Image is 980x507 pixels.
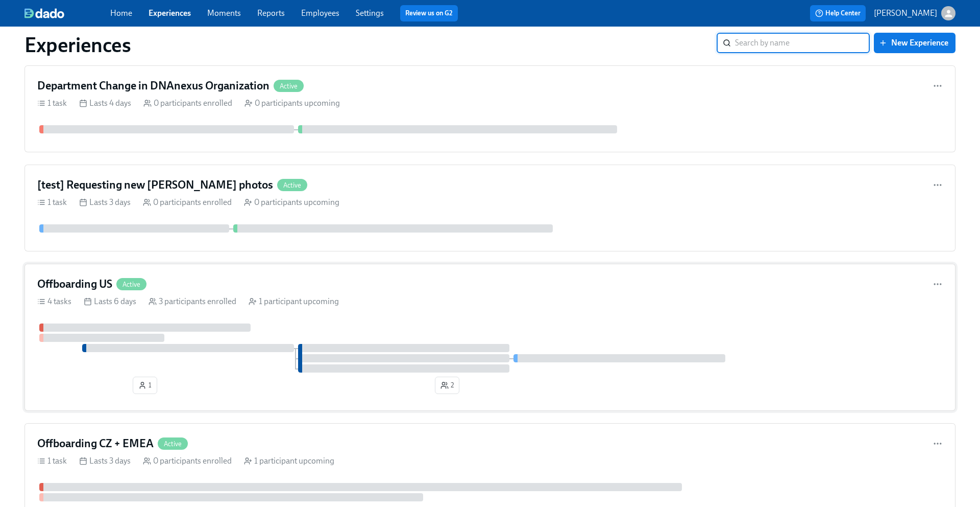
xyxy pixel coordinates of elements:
input: Search by name [735,33,870,53]
div: Lasts 6 days [84,296,136,307]
span: 2 [440,380,454,390]
a: Moments [207,8,241,18]
a: Reports [257,8,285,18]
span: Active [274,82,304,90]
p: [PERSON_NAME] [874,8,937,19]
h4: [test] Requesting new [PERSON_NAME] photos [37,177,273,193]
div: Lasts 4 days [79,98,131,109]
button: Review us on G2 [400,5,458,21]
a: dado [24,8,110,18]
div: Lasts 3 days [79,455,131,467]
div: 4 tasks [37,296,71,307]
div: 0 participants enrolled [143,197,232,208]
span: Help Center [815,8,861,18]
a: Home [110,8,132,18]
a: Department Change in DNAnexus OrganizationActive1 task Lasts 4 days 0 participants enrolled 0 par... [24,65,955,152]
h4: Department Change in DNAnexus Organization [37,78,269,94]
div: Lasts 3 days [79,197,131,208]
span: Active [158,440,188,448]
span: New Experience [881,38,948,48]
img: dado [24,8,64,18]
button: Help Center [810,5,866,21]
div: 3 participants enrolled [149,296,236,307]
div: 1 task [37,197,67,208]
div: 0 participants enrolled [143,455,232,467]
button: [PERSON_NAME] [874,6,955,20]
a: [test] Requesting new [PERSON_NAME] photosActive1 task Lasts 3 days 0 participants enrolled 0 par... [24,165,955,251]
div: 1 participant upcoming [249,296,339,307]
div: 0 participants upcoming [244,98,340,109]
h4: Offboarding US [37,276,112,292]
div: 1 task [37,455,67,467]
a: Employees [301,8,339,18]
button: 2 [435,377,459,394]
button: New Experience [874,33,955,53]
button: 1 [133,377,157,394]
span: 1 [138,380,152,390]
div: 0 participants enrolled [143,98,232,109]
a: Review us on G2 [405,8,453,18]
span: Active [116,281,146,288]
div: 1 participant upcoming [244,455,334,467]
h1: Experiences [24,33,131,57]
div: 0 participants upcoming [244,197,339,208]
span: Active [277,181,307,189]
a: Experiences [149,8,191,18]
a: Settings [356,8,384,18]
a: Offboarding USActive4 tasks Lasts 6 days 3 participants enrolled 1 participant upcoming 12 [24,264,955,411]
div: 1 task [37,98,67,109]
h4: Offboarding CZ + EMEA [37,436,154,451]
